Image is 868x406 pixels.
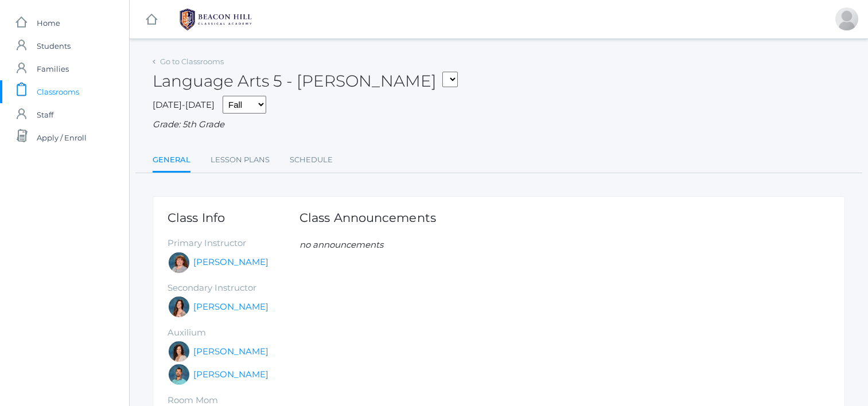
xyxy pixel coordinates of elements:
div: Sarah Bence [168,251,190,274]
a: [PERSON_NAME] [193,300,268,314]
div: Cari Burke [168,340,190,363]
div: Rebecca Salazar [168,295,190,318]
a: General [153,149,190,173]
span: Classrooms [37,80,79,103]
div: Pauline Harris [835,7,858,30]
span: Home [37,11,60,34]
span: Students [37,34,71,57]
span: Apply / Enroll [37,126,87,149]
a: [PERSON_NAME] [193,256,268,269]
a: [PERSON_NAME] [193,345,268,358]
div: Grade: 5th Grade [153,118,845,131]
a: Lesson Plans [211,149,270,171]
a: Go to Classrooms [160,57,224,66]
span: [DATE]-[DATE] [153,99,215,110]
img: 1_BHCALogos-05.png [173,5,259,34]
h1: Class Info [168,211,299,224]
span: Staff [37,103,53,126]
a: [PERSON_NAME] [193,368,268,381]
span: Families [37,57,69,80]
a: Schedule [290,149,333,171]
em: no announcements [299,239,383,250]
h5: Primary Instructor [168,239,299,248]
h5: Room Mom [168,396,299,405]
h5: Secondary Instructor [168,283,299,293]
h5: Auxilium [168,328,299,338]
h1: Class Announcements [299,211,436,224]
h2: Language Arts 5 - [PERSON_NAME] [153,72,458,90]
div: Westen Taylor [168,363,190,386]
